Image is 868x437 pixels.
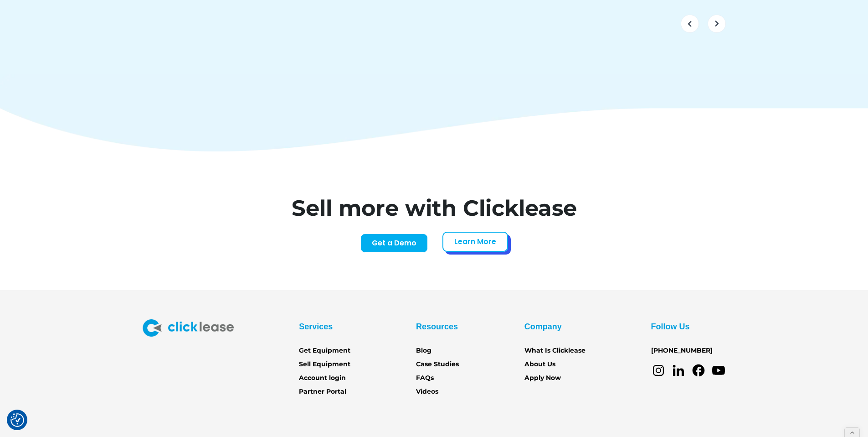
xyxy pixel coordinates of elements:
[524,373,561,383] a: Apply Now
[416,319,458,334] div: Resources
[651,319,690,334] div: Follow Us
[524,319,562,334] div: Company
[442,232,508,252] a: Learn More
[524,346,586,356] a: What Is Clicklease
[360,234,428,253] a: Get a Demo
[416,387,438,397] a: Videos
[10,413,24,427] img: Revisit consent button
[299,346,350,356] a: Get Equipment
[10,413,24,427] button: Consent Preferences
[299,387,346,397] a: Partner Portal
[651,346,713,356] a: [PHONE_NUMBER]
[708,10,726,37] div: next slide
[416,346,431,356] a: Blog
[299,359,350,369] a: Sell Equipment
[416,359,459,369] a: Case Studies
[299,319,333,334] div: Services
[681,10,699,37] div: previous slide
[299,373,346,383] a: Account login
[143,319,234,337] img: Clicklease logo
[524,359,555,369] a: About Us
[416,373,434,383] a: FAQs
[259,197,609,219] h1: Sell more with Clicklease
